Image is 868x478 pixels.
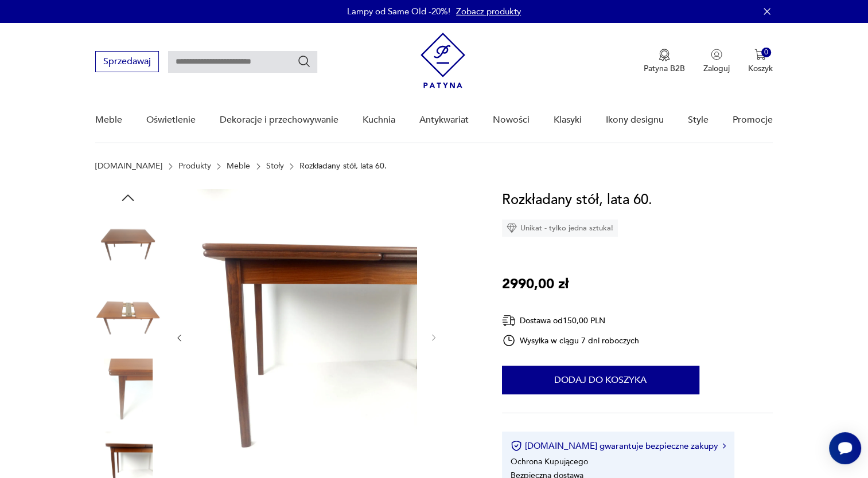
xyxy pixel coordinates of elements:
p: Koszyk [748,63,773,74]
a: Klasyki [554,98,582,142]
img: Zdjęcie produktu Rozkładany stół, lata 60. [95,358,161,424]
h1: Rozkładany stół, lata 60. [502,189,652,211]
a: Promocje [733,98,773,142]
p: Zaloguj [703,63,730,74]
img: Ikonka użytkownika [711,49,722,60]
div: 0 [761,48,771,57]
a: Antykwariat [419,98,469,142]
button: [DOMAIN_NAME] gwarantuje bezpieczne zakupy [511,440,726,452]
img: Ikona koszyka [754,49,766,60]
a: Sprzedawaj [95,58,159,66]
p: Lampy od Same Old -20%! [347,6,450,17]
a: Style [688,98,709,142]
img: Zdjęcie produktu Rozkładany stół, lata 60. [95,285,161,351]
button: Patyna B2B [644,49,685,74]
a: Stoły [266,162,284,171]
button: 0Koszyk [748,49,773,74]
a: Ikona medaluPatyna B2B [644,49,685,74]
p: Patyna B2B [644,63,685,74]
a: Zobacz produkty [456,6,521,17]
a: Nowości [493,98,530,142]
img: Ikona medalu [659,49,670,61]
a: [DOMAIN_NAME] [95,162,162,171]
div: Unikat - tylko jedna sztuka! [502,220,618,237]
a: Oświetlenie [146,98,196,142]
div: Wysyłka w ciągu 7 dni roboczych [502,334,640,347]
a: Dekoracje i przechowywanie [220,98,338,142]
img: Ikona dostawy [502,314,516,328]
a: Ikony designu [606,98,664,142]
a: Meble [95,98,122,142]
img: Ikona certyfikatu [511,440,522,452]
button: Zaloguj [703,49,730,74]
li: Ochrona Kupującego [511,456,588,467]
button: Szukaj [297,54,311,68]
img: Zdjęcie produktu Rozkładany stół, lata 60. [95,212,161,277]
p: Rozkładany stół, lata 60. [299,162,386,171]
button: Dodaj do koszyka [502,366,699,394]
img: Patyna - sklep z meblami i dekoracjami vintage [421,33,465,88]
div: Dostawa od 150,00 PLN [502,314,640,328]
a: Produkty [178,162,211,171]
p: 2990,00 zł [502,273,569,295]
a: Kuchnia [363,98,395,142]
button: Sprzedawaj [95,51,159,72]
img: Ikona diamentu [507,223,517,233]
iframe: Smartsupp widget button [829,432,861,464]
a: Meble [227,162,250,171]
img: Ikona strzałki w prawo [722,443,726,449]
